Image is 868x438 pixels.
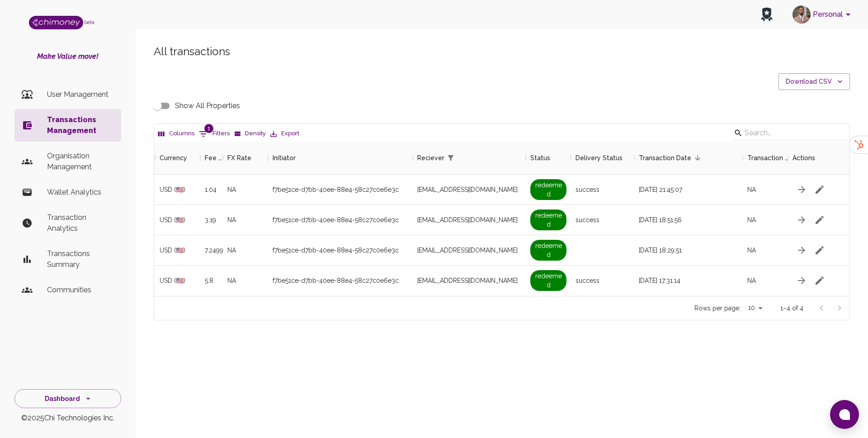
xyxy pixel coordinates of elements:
[743,266,788,296] div: NA
[47,248,114,270] p: Transactions Summary
[47,285,114,295] p: Communities
[745,126,834,140] input: Search…
[789,3,857,26] button: account of current user
[200,266,223,296] div: 5.8
[691,152,704,164] button: Sort
[417,142,444,174] div: Reciever
[530,209,566,230] span: redeemed
[530,142,550,174] div: Status
[747,142,788,174] div: Transaction payment Method
[634,142,743,174] div: Transaction Date
[47,114,114,136] p: Transactions Management
[160,142,187,174] div: Currency
[47,212,114,234] p: Transaction Analytics
[417,246,518,255] span: [EMAIL_ADDRESS][DOMAIN_NAME]
[197,127,232,141] button: Show filters
[526,142,571,174] div: Status
[268,175,413,205] div: f7be51ce-d7bb-40ee-88e4-58c27c0e6e3c
[571,205,634,235] div: success
[530,270,566,291] span: redeemed
[417,185,518,194] span: [EMAIL_ADDRESS][DOMAIN_NAME]
[155,175,200,205] div: USD (🇺🇸)
[788,142,856,174] div: Actions
[223,205,268,235] div: NA
[155,266,200,296] div: USD (🇺🇸)
[204,124,213,133] span: 1
[417,276,518,285] span: [EMAIL_ADDRESS][DOMAIN_NAME]
[14,389,121,409] button: Dashboard
[743,205,788,235] div: NA
[743,175,788,205] div: NA
[268,205,413,235] div: f7be51ce-d7bb-40ee-88e4-58c27c0e6e3c
[634,175,743,205] div: [DATE] 21:45:07
[268,235,413,266] div: f7be51ce-d7bb-40ee-88e4-58c27c0e6e3c
[155,235,200,266] div: USD (🇺🇸)
[200,235,223,266] div: 7.249999999999999
[155,142,200,174] div: Currency
[830,400,859,429] button: Open chat window
[694,304,741,313] p: Rows per page:
[634,235,743,266] div: [DATE] 18:29:51
[232,127,268,141] button: Density
[156,127,197,141] button: Select columns
[457,152,470,164] button: Sort
[417,215,518,224] span: [EMAIL_ADDRESS][DOMAIN_NAME]
[734,126,848,142] div: Search
[175,100,240,111] span: Show All Properties
[743,142,788,174] div: Transaction payment Method
[793,142,815,174] div: Actions
[413,142,526,174] div: Reciever
[793,5,811,24] img: avatar
[223,142,268,174] div: FX Rate
[223,175,268,205] div: NA
[200,205,223,235] div: 3.19
[47,151,114,172] p: Organisation Management
[444,152,457,164] button: Show filters
[223,266,268,296] div: NA
[205,142,223,174] div: Fee ($)
[155,205,200,235] div: USD (🇺🇸)
[634,266,743,296] div: [DATE] 17:31:14
[200,175,223,205] div: 1.04
[84,19,94,25] span: beta
[29,16,83,29] img: Logo
[444,152,457,164] div: 1 active filter
[743,235,788,266] div: NA
[530,240,566,261] span: redeemed
[47,187,114,198] p: Wallet Analytics
[571,142,634,174] div: Delivery Status
[268,266,413,296] div: f7be51ce-d7bb-40ee-88e4-58c27c0e6e3c
[47,89,114,100] p: User Management
[780,304,803,313] p: 1–4 of 4
[571,266,634,296] div: success
[268,142,413,174] div: Initiator
[268,127,302,141] button: Export
[200,142,223,174] div: Fee ($)
[273,142,296,174] div: Initiator
[154,44,850,59] h5: All transactions
[571,175,634,205] div: success
[101,142,155,174] div: Value
[778,73,850,90] button: Download CSV
[634,205,743,235] div: [DATE] 18:51:56
[223,235,268,266] div: NA
[227,142,251,174] div: FX Rate
[576,142,623,174] div: Delivery Status
[639,142,691,174] div: Transaction Date
[530,179,566,200] span: redeemed
[744,301,766,314] div: 10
